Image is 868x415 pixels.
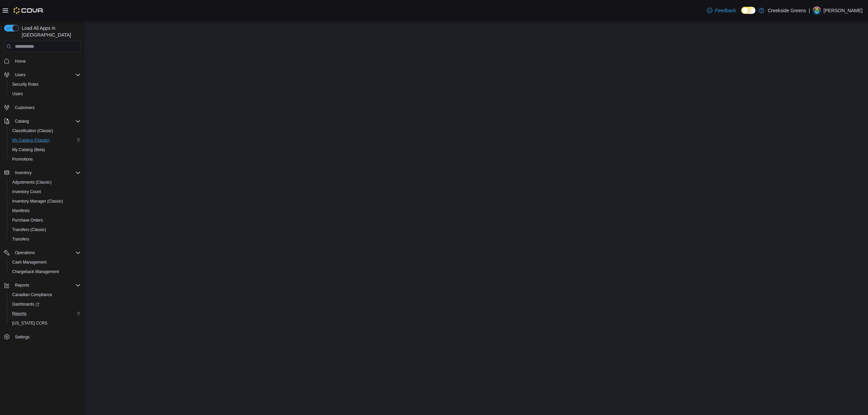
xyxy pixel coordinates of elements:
p: Creekside Greens [768,6,806,15]
button: Cash Management [7,257,83,267]
button: Reports [7,309,83,318]
span: Cash Management [12,260,46,265]
button: Settings [1,332,83,342]
button: Promotions [7,154,83,164]
span: Dashboards [12,302,39,307]
a: Canadian Compliance [9,291,55,299]
p: [PERSON_NAME] [824,6,863,15]
button: Reports [1,281,83,290]
span: Transfers (Classic) [9,226,81,234]
button: My Catalog (Classic) [7,136,83,145]
span: Operations [15,250,35,255]
span: Adjustments (Classic) [9,178,81,186]
span: Home [15,59,26,64]
button: Transfers (Classic) [7,225,83,234]
a: Transfers (Classic) [9,226,49,234]
button: Chargeback Management [7,267,83,276]
button: Users [7,89,83,99]
a: Feedback [704,4,738,17]
a: Users [9,90,25,98]
span: Chargeback Management [12,269,59,274]
a: Home [12,57,28,65]
span: Users [12,71,81,79]
button: Classification (Classic) [7,126,83,136]
button: Inventory Manager (Classic) [7,196,83,206]
button: Operations [12,249,38,257]
span: My Catalog (Classic) [12,138,50,143]
span: Customers [12,103,81,112]
button: Catalog [1,117,83,126]
span: Catalog [15,119,29,124]
span: Inventory Count [12,189,41,194]
a: Cash Management [9,258,49,266]
a: Customers [12,104,37,112]
button: Adjustments (Classic) [7,178,83,187]
button: Users [1,70,83,80]
button: Operations [1,248,83,257]
span: Operations [12,249,81,257]
button: My Catalog (Beta) [7,145,83,154]
span: Users [9,90,81,98]
p: | [809,6,810,15]
a: Transfers [9,235,32,243]
span: Purchase Orders [12,217,43,223]
img: Cova [14,7,44,14]
span: Transfers [12,236,29,242]
span: Inventory [12,169,81,177]
button: Reports [12,281,32,289]
button: [US_STATE] CCRS [7,318,83,328]
a: My Catalog (Classic) [9,136,53,144]
button: Customers [1,103,83,112]
span: Washington CCRS [9,319,81,327]
span: Inventory [15,170,32,175]
a: Manifests [9,207,32,215]
button: Purchase Orders [7,215,83,225]
a: Adjustments (Classic) [9,178,54,186]
a: [US_STATE] CCRS [9,319,50,327]
a: Promotions [9,155,36,163]
span: Canadian Compliance [9,291,81,299]
a: Security Roles [9,80,41,88]
span: Customers [15,105,35,110]
a: My Catalog (Beta) [9,146,48,154]
button: Users [12,71,28,79]
span: Home [12,57,81,65]
span: Cash Management [9,258,81,266]
a: Dashboards [9,300,42,308]
a: Inventory Manager (Classic) [9,197,66,205]
a: Settings [12,333,32,341]
a: Chargeback Management [9,268,62,276]
span: Canadian Compliance [12,292,52,297]
span: Purchase Orders [9,216,81,224]
div: Pat McCaffrey [813,6,821,15]
span: Feedback [715,7,736,14]
a: Classification (Classic) [9,127,56,135]
span: My Catalog (Beta) [9,146,81,154]
span: Catalog [12,117,81,125]
span: Reports [9,310,81,318]
button: Canadian Compliance [7,290,83,299]
span: Reports [12,311,26,316]
span: Inventory Manager (Classic) [9,197,81,205]
span: Settings [15,334,29,340]
button: Inventory [1,168,83,178]
button: Manifests [7,206,83,215]
span: Load All Apps in [GEOGRAPHIC_DATA] [19,25,81,38]
a: Purchase Orders [9,216,46,224]
a: Dashboards [7,299,83,309]
span: Security Roles [12,82,38,87]
button: Inventory [12,169,34,177]
input: Dark Mode [741,7,755,14]
span: Adjustments (Classic) [12,180,52,185]
span: My Catalog (Beta) [12,147,45,152]
span: Security Roles [9,80,81,88]
span: Promotions [12,157,33,162]
a: Reports [9,310,29,318]
span: Classification (Classic) [12,128,53,133]
span: Inventory Count [9,188,81,196]
span: Users [12,91,23,97]
a: Inventory Count [9,188,44,196]
span: Settings [12,333,81,341]
span: Users [15,72,25,78]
